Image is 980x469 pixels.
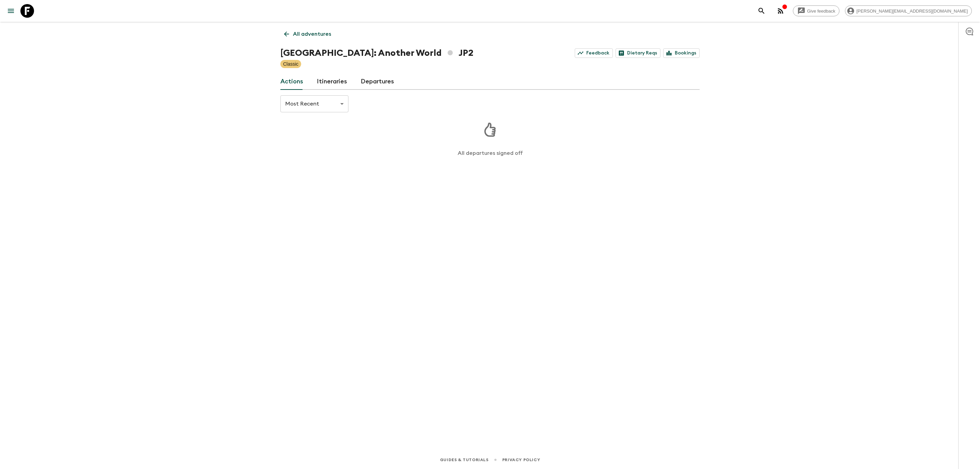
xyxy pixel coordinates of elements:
[616,48,660,58] a: Dietary Reqs
[280,46,473,60] h1: [GEOGRAPHIC_DATA]: Another World JP2
[663,48,700,58] a: Bookings
[803,9,839,14] span: Give feedback
[793,5,839,16] a: Give feedback
[755,4,768,18] button: search adventures
[845,5,972,16] div: [PERSON_NAME][EMAIL_ADDRESS][DOMAIN_NAME]
[280,74,303,90] a: Actions
[4,4,18,18] button: menu
[361,74,394,90] a: Departures
[283,61,298,67] p: Classic
[853,9,971,14] span: [PERSON_NAME][EMAIL_ADDRESS][DOMAIN_NAME]
[280,27,335,41] a: All adventures
[317,74,347,90] a: Itineraries
[440,456,489,464] a: Guides & Tutorials
[502,456,540,464] a: Privacy Policy
[293,30,331,38] p: All adventures
[280,94,348,113] div: Most Recent
[575,48,613,58] a: Feedback
[458,150,523,157] p: All departures signed off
